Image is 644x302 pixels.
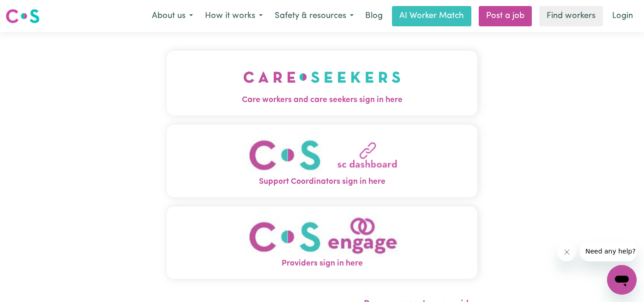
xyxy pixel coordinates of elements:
[580,241,637,261] iframe: Message from company
[269,6,360,26] button: Safety & resources
[167,51,478,115] button: Care workers and care seekers sign in here
[167,206,478,279] button: Providers sign in here
[607,6,638,26] a: Login
[167,258,478,270] span: Providers sign in here
[360,6,388,26] a: Blog
[6,8,40,24] img: Careseekers logo
[558,243,576,261] iframe: Close message
[167,125,478,197] button: Support Coordinators sign in here
[539,6,603,26] a: Find workers
[479,6,532,26] a: Post a job
[607,265,637,295] iframe: Button to launch messaging window
[199,6,269,26] button: How it works
[146,6,199,26] button: About us
[392,6,471,26] a: AI Worker Match
[6,6,40,27] a: Careseekers logo
[167,176,478,188] span: Support Coordinators sign in here
[167,94,478,106] span: Care workers and care seekers sign in here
